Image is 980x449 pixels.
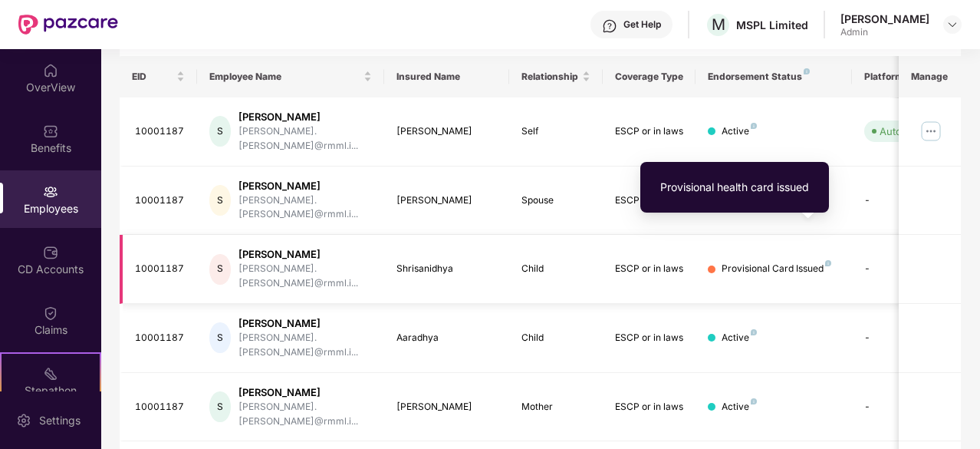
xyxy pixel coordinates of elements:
div: Active [722,400,757,414]
div: [PERSON_NAME].[PERSON_NAME]@rmml.i... [238,262,373,291]
div: Aaradhya [396,331,497,345]
div: [PERSON_NAME] [396,193,497,208]
span: Relationship [521,71,579,83]
img: svg+xml;base64,PHN2ZyBpZD0iSG9tZSIgeG1sbnM9Imh0dHA6Ly93d3cudzMub3JnLzIwMDAvc3ZnIiB3aWR0aD0iMjAiIG... [43,63,58,78]
div: Child [521,262,590,276]
div: Auto Verified [880,124,941,139]
span: Employee Name [209,71,360,83]
img: svg+xml;base64,PHN2ZyBpZD0iQ0RfQWNjb3VudHMiIGRhdGEtbmFtZT0iQ0QgQWNjb3VudHMiIHhtbG5zPSJodHRwOi8vd3... [43,245,58,260]
div: 10001187 [135,400,186,414]
div: [PERSON_NAME].[PERSON_NAME]@rmml.i... [238,193,373,223]
td: - [852,373,961,442]
th: Employee Name [197,56,384,97]
div: S [209,322,230,353]
div: Endorsement Status [708,71,839,83]
img: svg+xml;base64,PHN2ZyBpZD0iRW1wbG95ZWVzIiB4bWxucz0iaHR0cDovL3d3dy53My5vcmcvMjAwMC9zdmciIHdpZHRoPS... [43,184,58,200]
div: 10001187 [135,331,186,345]
th: Insured Name [384,56,509,97]
div: ESCP or in laws [615,124,684,139]
div: [PERSON_NAME] [238,247,373,262]
div: [PERSON_NAME] [238,316,373,331]
th: EID [120,56,198,97]
div: [PERSON_NAME] [238,385,373,400]
div: Platform Status [864,71,949,83]
img: svg+xml;base64,PHN2ZyBpZD0iU2V0dGluZy0yMHgyMCIgeG1sbnM9Imh0dHA6Ly93d3cudzMub3JnLzIwMDAvc3ZnIiB3aW... [16,413,31,428]
div: [PERSON_NAME].[PERSON_NAME]@rmml.i... [238,331,373,360]
img: svg+xml;base64,PHN2ZyBpZD0iQ2xhaW0iIHhtbG5zPSJodHRwOi8vd3d3LnczLm9yZy8yMDAwL3N2ZyIgd2lkdGg9IjIwIi... [43,305,58,321]
div: MSPL Limited [736,18,808,32]
div: Spouse [521,193,590,208]
div: ESCP or in laws [615,193,684,208]
th: Coverage Type [603,56,696,97]
img: svg+xml;base64,PHN2ZyB4bWxucz0iaHR0cDovL3d3dy53My5vcmcvMjAwMC9zdmciIHdpZHRoPSI4IiBoZWlnaHQ9IjgiIH... [751,398,757,404]
div: Shrisanidhya [396,262,497,276]
td: - [852,235,961,304]
div: Stepathon [2,383,100,398]
th: Relationship [509,56,603,97]
div: Provisional health card issued [660,179,809,196]
div: S [209,254,230,285]
th: Manage [899,56,961,97]
div: Get Help [623,18,661,31]
div: Child [521,331,590,345]
div: 10001187 [135,193,186,208]
div: [PERSON_NAME] [238,110,373,124]
img: svg+xml;base64,PHN2ZyB4bWxucz0iaHR0cDovL3d3dy53My5vcmcvMjAwMC9zdmciIHdpZHRoPSI4IiBoZWlnaHQ9IjgiIH... [804,68,810,74]
div: [PERSON_NAME] [396,400,497,414]
div: Settings [35,413,85,428]
div: [PERSON_NAME].[PERSON_NAME]@rmml.i... [238,124,373,154]
div: [PERSON_NAME] [238,179,373,193]
span: EID [132,71,174,83]
div: ESCP or in laws [615,331,684,345]
img: svg+xml;base64,PHN2ZyBpZD0iQmVuZWZpdHMiIHhtbG5zPSJodHRwOi8vd3d3LnczLm9yZy8yMDAwL3N2ZyIgd2lkdGg9Ij... [43,124,58,139]
div: Active [722,331,757,345]
div: ESCP or in laws [615,262,684,276]
div: [PERSON_NAME] [840,12,929,26]
span: M [712,15,725,34]
img: svg+xml;base64,PHN2ZyBpZD0iRHJvcGRvd24tMzJ4MzIiIHhtbG5zPSJodHRwOi8vd3d3LnczLm9yZy8yMDAwL3N2ZyIgd2... [946,18,959,31]
div: Active [722,124,757,139]
div: ESCP or in laws [615,400,684,414]
div: [PERSON_NAME] [396,124,497,139]
img: svg+xml;base64,PHN2ZyB4bWxucz0iaHR0cDovL3d3dy53My5vcmcvMjAwMC9zdmciIHdpZHRoPSI4IiBoZWlnaHQ9IjgiIH... [751,329,757,335]
div: 10001187 [135,124,186,139]
img: New Pazcare Logo [18,15,118,35]
div: 10001187 [135,262,186,276]
div: S [209,116,230,147]
div: Provisional Card Issued [722,262,831,276]
img: manageButton [919,119,943,144]
img: svg+xml;base64,PHN2ZyBpZD0iSGVscC0zMngzMiIgeG1sbnM9Imh0dHA6Ly93d3cudzMub3JnLzIwMDAvc3ZnIiB3aWR0aD... [602,18,617,34]
img: svg+xml;base64,PHN2ZyB4bWxucz0iaHR0cDovL3d3dy53My5vcmcvMjAwMC9zdmciIHdpZHRoPSIyMSIgaGVpZ2h0PSIyMC... [43,366,58,381]
img: svg+xml;base64,PHN2ZyB4bWxucz0iaHR0cDovL3d3dy53My5vcmcvMjAwMC9zdmciIHdpZHRoPSI4IiBoZWlnaHQ9IjgiIH... [825,260,831,266]
td: - [852,167,961,236]
div: S [209,185,230,216]
div: Mother [521,400,590,414]
div: Admin [840,26,929,38]
div: S [209,391,230,422]
img: svg+xml;base64,PHN2ZyB4bWxucz0iaHR0cDovL3d3dy53My5vcmcvMjAwMC9zdmciIHdpZHRoPSI4IiBoZWlnaHQ9IjgiIH... [751,123,757,129]
div: Self [521,124,590,139]
div: [PERSON_NAME].[PERSON_NAME]@rmml.i... [238,400,373,429]
td: - [852,304,961,373]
